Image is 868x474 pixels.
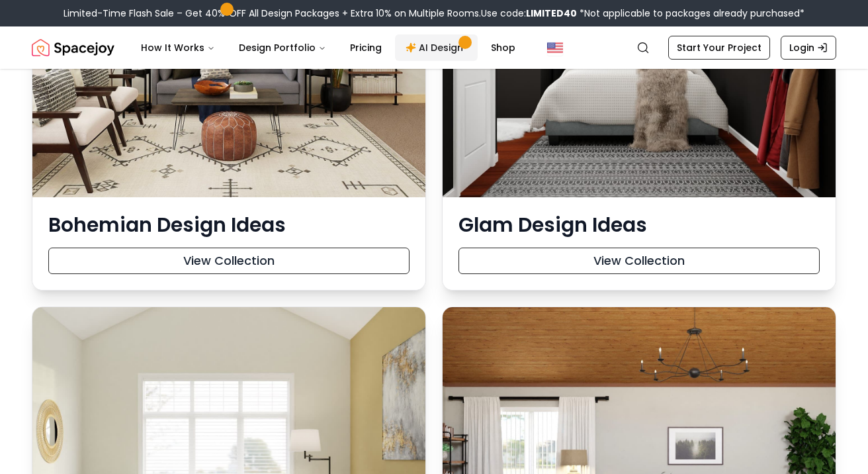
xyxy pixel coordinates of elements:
a: Start Your Project [668,36,770,60]
button: View Collection [458,248,820,274]
a: View Collection [48,254,410,269]
a: View Collection [458,254,820,269]
nav: Main [130,34,526,61]
a: Login [781,36,836,60]
a: Spacejoy [32,34,114,61]
a: Pricing [339,34,392,61]
button: Design Portfolio [228,34,337,61]
a: Shop [480,34,526,61]
span: Use code: [481,7,577,20]
button: How It Works [130,34,226,61]
nav: Global [32,26,836,69]
div: Limited-Time Flash Sale – Get 40% OFF All Design Packages + Extra 10% on Multiple Rooms. [64,7,804,20]
a: AI Design [395,34,478,61]
span: *Not applicable to packages already purchased* [577,7,804,20]
h3: Bohemian Design Ideas [48,213,410,237]
button: View Collection [48,248,410,274]
b: LIMITED40 [526,7,577,20]
h3: Glam Design Ideas [458,213,820,237]
img: Spacejoy Logo [32,34,114,61]
img: United States [547,40,563,56]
